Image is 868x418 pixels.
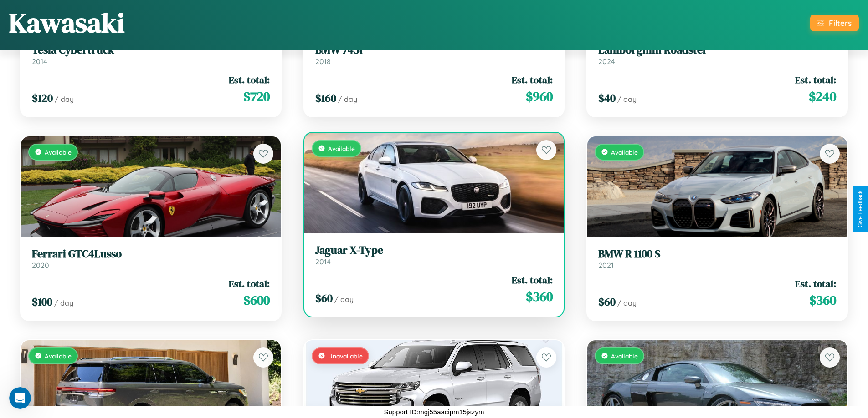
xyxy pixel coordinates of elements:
span: / day [617,95,637,104]
span: 2020 [32,261,49,270]
span: / day [338,95,357,104]
span: Available [611,352,638,360]
span: 2018 [315,57,331,66]
span: $ 100 [32,294,52,309]
span: Est. total: [512,73,553,86]
span: 2024 [598,57,615,66]
a: Lamborghini Roadster2024 [598,44,836,66]
span: 2014 [315,257,331,266]
a: Ferrari GTC4Lusso2020 [32,247,270,270]
span: 2014 [32,57,47,66]
h3: Ferrari GTC4Lusso [32,247,270,261]
span: 2021 [598,261,614,270]
span: Est. total: [229,73,270,86]
span: $ 120 [32,91,53,106]
h3: BMW R 1100 S [598,247,836,261]
span: Est. total: [229,277,270,290]
h3: Lamborghini Roadster [598,44,836,57]
span: Available [328,145,355,152]
span: $ 960 [526,87,553,106]
span: $ 720 [243,87,270,106]
button: Filters [810,15,859,31]
h1: Kawasaki [9,4,125,41]
span: Est. total: [795,277,836,290]
span: Available [611,148,638,156]
span: / day [54,298,73,307]
span: Unavailable [328,352,363,360]
span: $ 60 [598,294,616,309]
span: Available [45,352,72,360]
span: $ 60 [315,291,333,306]
span: $ 360 [526,287,553,306]
span: $ 40 [598,91,616,106]
span: Available [45,148,72,156]
span: / day [55,95,74,104]
iframe: Intercom live chat [9,387,31,409]
a: BMW R 1100 S2021 [598,247,836,270]
a: Tesla Cybertruck2014 [32,44,270,66]
span: Est. total: [512,273,553,287]
span: $ 240 [809,87,836,106]
span: $ 160 [315,91,336,106]
span: $ 360 [809,291,836,309]
p: Support ID: mgj55aacipm15jszym [384,406,484,418]
div: Filters [829,18,852,28]
span: $ 600 [243,291,270,309]
h3: Jaguar X-Type [315,244,553,257]
span: / day [334,295,354,304]
div: Give Feedback [857,191,863,227]
a: BMW 745i2018 [315,44,553,66]
a: Jaguar X-Type2014 [315,244,553,266]
h3: BMW 745i [315,44,553,57]
span: / day [617,298,637,307]
h3: Tesla Cybertruck [32,44,270,57]
span: Est. total: [795,73,836,86]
